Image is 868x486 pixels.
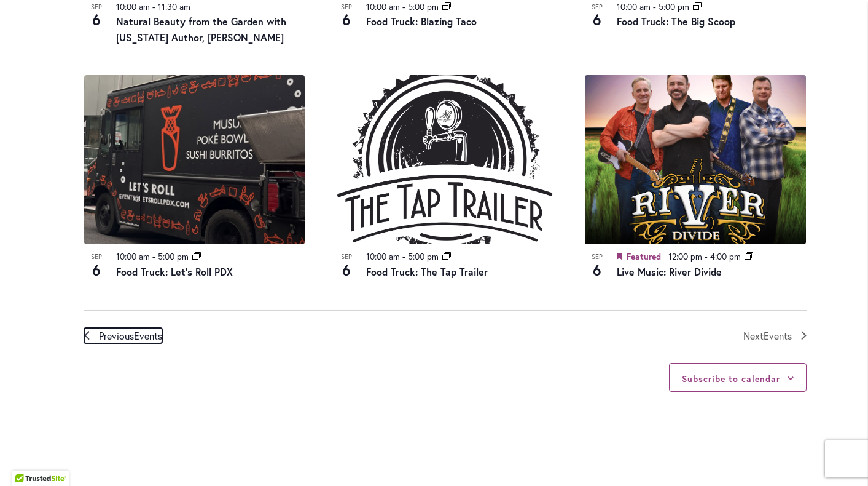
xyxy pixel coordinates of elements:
[585,260,609,281] span: 6
[705,250,708,262] span: -
[116,250,150,262] time: 10:00 am
[84,2,109,12] span: Sep
[366,15,477,28] a: Food Truck: Blazing Taco
[9,442,44,477] iframe: Launch Accessibility Center
[617,15,735,28] a: Food Truck: The Big Scoop
[116,1,150,12] time: 10:00 am
[585,2,609,12] span: Sep
[366,265,488,278] a: Food Truck: The Tap Trailer
[617,250,622,264] em: Featured
[743,328,807,344] a: Next Events
[366,1,400,12] time: 10:00 am
[84,260,109,281] span: 6
[116,15,286,44] a: Natural Beauty from the Garden with [US_STATE] Author, [PERSON_NAME]
[84,328,162,344] a: Previous Events
[334,252,359,262] span: Sep
[627,250,661,262] span: Featured
[743,328,792,344] span: Next
[158,250,189,262] time: 5:00 pm
[710,250,741,262] time: 4:00 pm
[402,250,405,262] span: -
[668,250,702,262] time: 12:00 pm
[334,75,555,244] img: Food Truck: The Tap Trailer
[585,252,609,262] span: Sep
[617,265,722,278] a: Live Music: River Divide
[334,9,359,30] span: 6
[84,75,305,244] img: Food Truck: Let’s Roll PDX
[152,1,155,12] span: -
[653,1,656,12] span: -
[764,329,792,342] span: Events
[99,328,162,344] span: Previous
[617,1,651,12] time: 10:00 am
[682,373,780,384] button: Subscribe to calendar
[158,1,190,12] time: 11:30 am
[116,265,233,278] a: Food Truck: Let’s Roll PDX
[366,250,400,262] time: 10:00 am
[408,1,439,12] time: 5:00 pm
[408,250,439,262] time: 5:00 pm
[334,260,359,281] span: 6
[402,1,405,12] span: -
[84,9,109,30] span: 6
[585,75,806,244] img: Live Music: River Divide
[152,250,155,262] span: -
[334,2,359,12] span: Sep
[84,252,109,262] span: Sep
[585,9,609,30] span: 6
[659,1,689,12] time: 5:00 pm
[134,329,162,342] span: Events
